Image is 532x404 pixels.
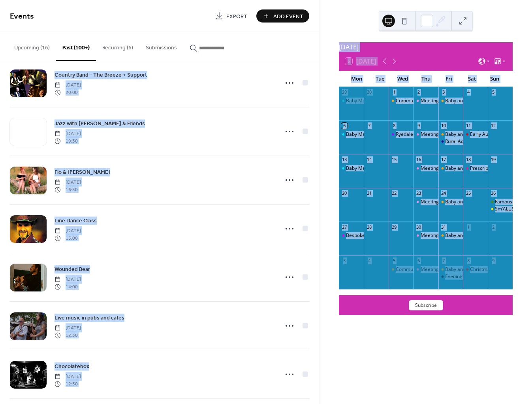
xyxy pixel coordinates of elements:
div: Sm’ALL Saints [488,206,513,212]
div: Meeting Mums [414,266,438,273]
div: 5 [490,89,496,95]
div: 31 [441,224,447,230]
button: Recurring (6) [96,32,139,60]
div: 2 [416,89,422,95]
div: Rural Acoustic Music (RAM) [445,138,505,145]
div: 26 [490,190,496,196]
div: 27 [341,224,347,230]
div: 20 [341,190,347,196]
div: Tue [368,71,391,87]
span: Jazz with [PERSON_NAME] & Friends [55,120,145,128]
div: 3 [341,257,347,263]
div: Meeting Mums [414,232,438,239]
button: Add Event [256,9,309,23]
div: Baby Massage [339,131,364,138]
div: Sat [460,71,483,87]
a: Country Band - The Breeze + Support [55,70,147,79]
div: Community Coffee Morning [396,98,457,104]
a: Live music in pubs and cafes [55,313,124,322]
div: Meeting Mums [421,131,454,138]
div: 4 [366,257,372,263]
div: Ryedale Community Drop-in [389,131,414,138]
div: 19 [490,156,496,162]
div: 29 [391,224,397,230]
div: Meeting Mums [421,232,454,239]
div: Early Autumn Fair [470,131,509,138]
button: Subscribe [409,300,443,310]
span: Add Event [273,12,303,21]
div: Baby and Toddler Group [438,232,463,239]
div: 10 [441,123,447,129]
span: Chocolatebox [55,363,89,371]
div: 16 [416,156,422,162]
div: 4 [465,89,471,95]
div: 6 [341,123,347,129]
span: Line Dance Class [55,217,97,225]
span: 16:30 [55,186,81,193]
div: Christmas Shopping Trip to Leeds [463,266,488,273]
div: Mon [345,71,368,87]
div: Baby and Toddler Group [445,266,499,273]
span: Country Band - The Breeze + Support [55,71,147,79]
div: Meeting Mums [414,131,438,138]
div: Baby and Toddler Group [445,199,499,205]
div: Famous Give or Take Day [488,199,513,205]
div: 7 [366,123,372,129]
div: 23 [416,190,422,196]
div: Wed [391,71,414,87]
div: 25 [465,190,471,196]
div: 12 [490,123,496,129]
div: Ryedale Community Drop-in [396,131,457,138]
button: Past (100+) [56,32,96,61]
div: 18 [465,156,471,162]
a: Export [209,9,253,23]
div: Meeting Mums [421,165,454,172]
div: 6 [416,257,422,263]
button: Submissions [139,32,183,60]
div: Baby Massage [339,165,364,172]
div: Meeting Mums [414,199,438,205]
div: Meeting Mums [421,199,454,205]
div: 15 [391,156,397,162]
div: Community Coffee Morning [396,266,457,273]
div: [DATE] [339,42,513,52]
span: 19:30 [55,137,81,145]
span: [DATE] [55,227,81,235]
span: [DATE] [55,325,81,332]
a: Jazz with [PERSON_NAME] & Friends [55,119,145,128]
div: 28 [366,224,372,230]
div: 3 [441,89,447,95]
span: 12:30 [55,332,81,339]
a: Wounded Bear [55,265,90,274]
div: 5 [391,257,397,263]
div: Sun [483,71,506,87]
div: 2 [490,224,496,230]
div: Sm’ALL Saints [495,206,525,212]
span: [DATE] [55,373,81,380]
span: 14:00 [55,283,81,290]
div: Baby and Toddler Group [445,98,499,104]
div: Baby and Toddler Group [438,199,463,205]
div: Community Coffee Morning [389,266,414,273]
span: Events [10,9,34,24]
div: Baby Massage [346,98,378,104]
div: Meeting Mums [421,266,454,273]
div: 22 [391,190,397,196]
span: Live music in pubs and cafes [55,314,124,322]
div: Fri [437,71,460,87]
button: Upcoming (16) [8,32,56,60]
a: Flo & [PERSON_NAME] [55,167,110,177]
div: Baby Massage [339,98,364,104]
div: Rural Acoustic Music (RAM) [438,138,463,145]
div: Meeting Mums [421,98,454,104]
div: Baby and Toddler Group [438,266,463,273]
div: Baby and Toddler Group [445,165,499,172]
span: Flo & [PERSON_NAME] [55,168,110,177]
div: 9 [490,257,496,263]
span: [DATE] [55,179,81,186]
div: Prescription Disco [470,165,510,172]
div: Prescription Disco [463,165,488,172]
span: [DATE] [55,276,81,283]
div: 8 [391,123,397,129]
div: Baby and Toddler Group [438,98,463,104]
